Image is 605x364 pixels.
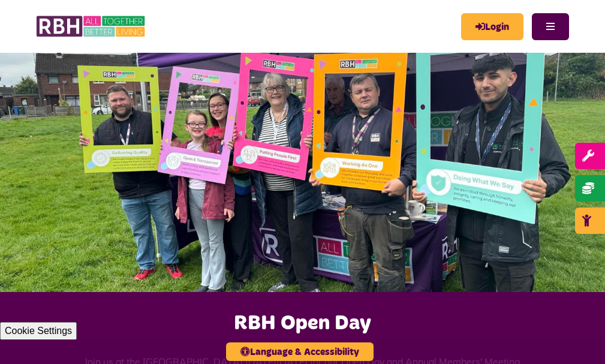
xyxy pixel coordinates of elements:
[532,13,569,40] button: Navigation
[461,13,523,40] a: MyRBH
[226,342,374,361] button: Language & Accessibility
[6,310,599,336] h2: RBH Open Day
[36,12,147,41] img: RBH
